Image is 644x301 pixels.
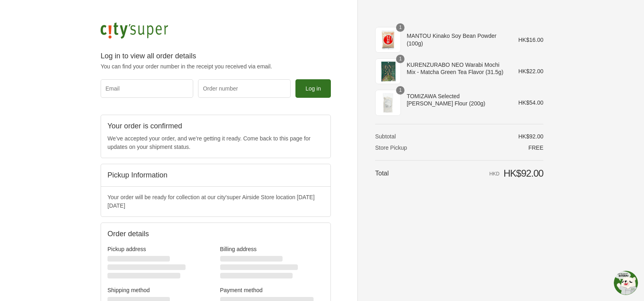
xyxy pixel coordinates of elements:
[220,245,324,253] h3: Billing address
[101,23,168,39] img: city'super E-Shop
[107,245,212,253] h3: Pickup address
[407,61,507,76] span: KURENZURABO NEO Warabi Mochi Mix - Matcha Green Tea Flavor (31.5g)
[504,168,543,179] span: HK$92.00
[295,79,331,98] button: Log in
[396,86,405,95] span: 1
[518,37,543,43] span: HK$16.00
[101,62,331,71] p: You can find your order number in the receipt you received via email.
[396,55,405,63] span: 1
[107,134,324,151] p: We’ve accepted your order, and we’re getting it ready. Come back to this page for updates on your...
[407,32,507,47] span: MANTOU Kinako Soy Bean Powder (100g)
[614,271,638,295] img: omnichat-custom-icon-img
[220,287,324,294] h3: Payment method
[107,193,324,210] p: Your order will be ready for collection at our city'super Airside Store location [DATE][DATE]
[101,79,193,98] input: Email
[375,133,432,140] th: Subtotal
[107,171,324,180] h2: Pickup Information
[396,23,405,32] span: 1
[407,93,507,107] span: TOMIZAWA Selected [PERSON_NAME] Flour (200g)
[528,144,543,151] span: Free
[518,99,543,106] span: HK$54.00
[375,58,401,84] img: KURENZURABO NEO Warabi Mochi Mix - Matcha Green Tea Flavor (31.5g)
[101,52,331,61] h2: Log in to view all order details
[375,90,401,115] img: TOMIZAWA Selected Bracken Flour (200g) - city'super E-Shop
[198,79,291,98] input: Order number
[489,171,500,177] span: HKD
[518,68,543,74] span: HK$22.00
[518,133,543,140] span: HK$92.00
[107,229,324,239] h2: Order details
[375,170,389,177] span: Total
[375,144,407,151] span: Store Pickup
[107,287,212,294] h3: Shipping method
[107,122,324,131] h2: Your order is confirmed
[375,27,401,53] img: MANTOU Kinako Soy Bean Powder (100g)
